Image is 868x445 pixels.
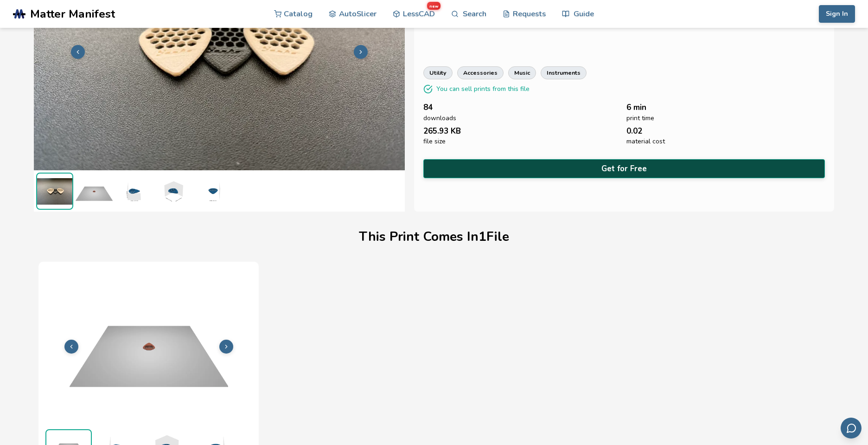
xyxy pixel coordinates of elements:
button: Get for Free [423,159,824,178]
span: file size [423,138,446,145]
img: 1_3D_Dimensions [154,173,191,210]
button: Send feedback via email [841,418,862,439]
a: accessories [457,66,504,79]
img: 1_3D_Dimensions [194,173,231,210]
img: 1_Print_Preview [76,173,113,210]
span: new [427,1,441,10]
span: 0.02 [626,127,642,135]
a: utility [423,66,453,79]
span: material cost [626,138,665,145]
a: music [508,66,536,79]
span: print time [626,115,654,122]
button: Sign In [819,5,855,23]
span: downloads [423,115,456,122]
p: You can sell prints from this file [436,84,530,94]
span: 6 min [626,103,646,112]
a: instruments [541,66,587,79]
img: 1_3D_Dimensions [115,173,152,210]
span: Matter Manifest [30,7,115,20]
span: 265.93 KB [423,127,461,135]
span: 84 [423,103,433,112]
h1: This Print Comes In 1 File [359,230,509,244]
